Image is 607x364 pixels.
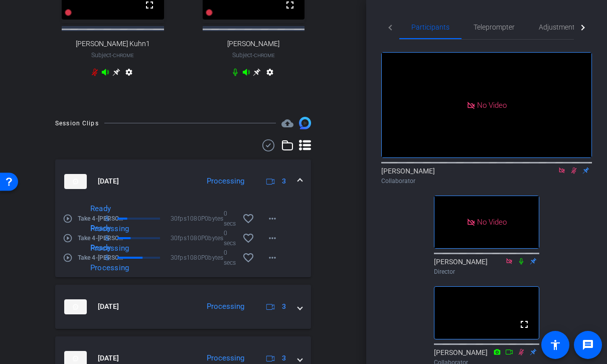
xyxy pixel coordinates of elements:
mat-icon: more_horiz [266,252,278,264]
span: Take 4-[PERSON_NAME]-2025-10-03-12-40-29-698-0 [78,253,125,263]
span: 1080P [187,233,205,243]
mat-icon: more_horiz [266,213,278,225]
mat-icon: play_circle_outline [63,253,73,263]
span: 1080P [187,214,205,224]
img: Session clips [299,117,311,129]
span: - [111,52,113,59]
span: 1080P [187,253,205,263]
span: 3 [282,353,286,363]
mat-icon: play_circle_outline [63,214,73,224]
span: Subject [232,51,275,60]
mat-icon: message [582,339,594,351]
span: Subject [91,51,134,60]
span: Take 4-[PERSON_NAME]-2025-10-03-12-40-29-698-2 [78,214,125,224]
mat-icon: more_horiz [266,232,278,244]
mat-icon: fullscreen [518,318,530,330]
span: [PERSON_NAME] Kuhn1 [76,40,150,48]
span: 0 secs [224,248,236,268]
div: Director [434,267,539,276]
mat-icon: favorite_border [242,232,254,244]
div: [PERSON_NAME] [434,257,539,276]
div: Session Clips [55,118,99,128]
span: 0bytes [205,233,224,243]
mat-icon: settings [123,68,135,80]
mat-expansion-panel-header: thumb-nail[DATE]Processing3 [55,159,311,204]
span: [DATE] [98,301,119,312]
span: Teleprompter [474,24,515,31]
span: 0 secs [224,228,236,248]
div: Ready & Processing [85,204,114,234]
mat-icon: cloud_upload [281,117,293,129]
mat-expansion-panel-header: thumb-nail[DATE]Processing3 [55,285,311,329]
mat-icon: favorite_border [242,252,254,264]
span: Chrome [113,53,134,58]
span: Take 4-[PERSON_NAME] Kuhn1-2025-10-03-12-40-29-698-1 [78,233,125,243]
div: Processing [202,352,249,364]
div: Processing [202,301,249,312]
mat-icon: accessibility [549,339,561,351]
span: - [252,52,254,59]
span: 0bytes [205,253,224,263]
span: 30fps [171,253,187,263]
span: No Video [477,218,507,227]
span: [DATE] [98,176,119,187]
img: thumb-nail [64,174,87,189]
span: No Video [477,100,507,109]
span: [DATE] [98,353,119,363]
div: Processing [202,175,249,187]
span: 3 [282,176,286,187]
mat-icon: play_circle_outline [63,233,73,243]
img: thumb-nail [64,299,87,314]
span: [PERSON_NAME] [227,40,279,48]
span: 30fps [171,214,187,224]
span: 0bytes [205,214,224,224]
mat-icon: settings [264,68,276,80]
span: Participants [411,24,449,31]
div: Collaborator [381,176,592,186]
span: Chrome [254,53,275,58]
span: Destinations for your clips [281,117,293,129]
span: 3 [282,301,286,312]
mat-icon: favorite_border [242,213,254,225]
span: 0 secs [224,209,236,229]
span: Adjustments [539,24,578,31]
div: [PERSON_NAME] [381,166,592,186]
span: 30fps [171,233,187,243]
div: thumb-nail[DATE]Processing3 [55,204,311,277]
